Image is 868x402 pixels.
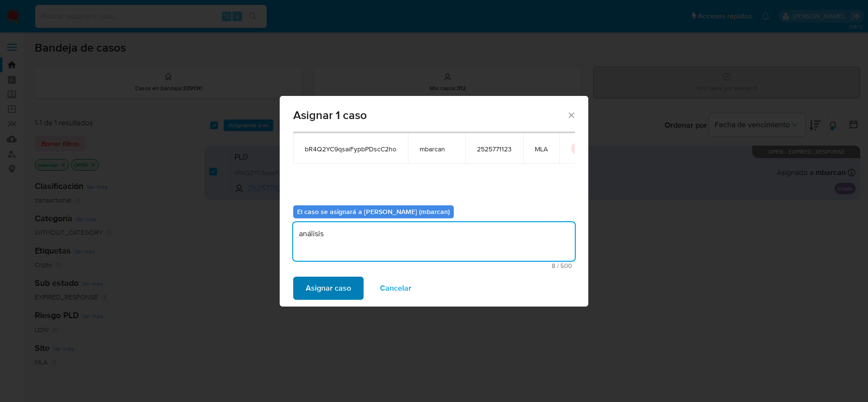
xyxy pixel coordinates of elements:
span: Máximo 500 caracteres [296,263,572,269]
b: El caso se asignará a [PERSON_NAME] (mbarcan) [297,207,450,216]
span: Cancelar [380,278,411,299]
button: icon-button [571,143,583,154]
span: Asignar 1 caso [293,109,567,121]
span: mbarcan [420,145,454,153]
button: Cerrar ventana [567,110,575,119]
span: Asignar caso [306,278,351,299]
button: Cancelar [367,277,424,300]
span: MLA [535,145,548,153]
textarea: análisis [293,222,575,261]
span: 2525771123 [477,145,512,153]
span: bR4Q2YC9qsaiFypbPDscC2ho [305,145,396,153]
div: assign-modal [280,96,588,307]
button: Asignar caso [293,277,364,300]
